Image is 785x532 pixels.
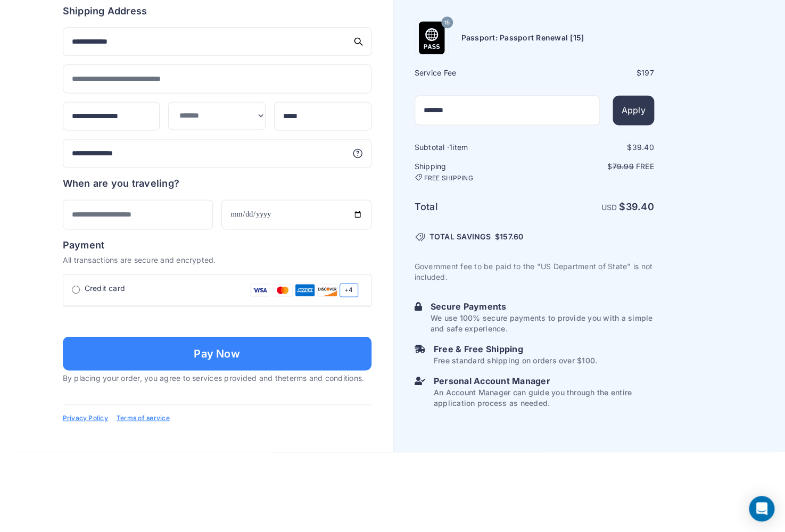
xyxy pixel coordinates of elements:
h6: When are you traveling? [63,176,180,191]
button: Apply [613,96,654,126]
p: By placing your order, you agree to services provided and the . [63,372,371,383]
span: 39.40 [632,143,654,152]
span: 79.99 [612,162,633,171]
span: $ [495,232,524,243]
span: FREE SHIPPING [424,174,473,183]
a: Terms of service [117,413,170,422]
h6: Free & Free Shipping [434,343,597,355]
strong: $ [619,202,654,213]
h6: Service Fee [415,68,533,79]
a: terms and conditions [286,373,362,382]
span: 157.60 [500,232,523,242]
span: 15 [444,16,449,30]
span: USD [601,203,617,212]
img: Discover [317,283,337,297]
h6: Personal Account Manager [434,375,654,387]
h6: Payment [63,238,371,253]
a: Privacy Policy [63,413,108,422]
h6: Secure Payments [431,300,654,313]
span: TOTAL SAVINGS [429,232,491,243]
img: Amex [295,283,315,297]
span: 1 [449,143,452,152]
p: All transactions are secure and encrypted. [63,255,371,265]
span: Credit card [85,283,126,294]
div: Open Intercom Messenger [749,496,774,521]
p: We use 100% secure payments to provide you with a simple and safe experience. [431,313,654,334]
p: $ [535,162,654,172]
h6: Subtotal · item [415,143,533,153]
button: Pay Now [63,336,371,370]
img: Visa Card [250,283,270,297]
h6: Total [415,200,533,215]
p: An Account Manager can guide you through the entire application process as needed. [434,387,654,409]
span: +4 [340,283,358,297]
h6: Passport: Passport Renewal [15] [461,33,584,44]
p: Free standard shipping on orders over $100. [434,355,597,366]
h6: Shipping [415,162,533,183]
span: 39.40 [625,202,654,213]
img: Product Name [415,22,448,55]
div: $ [535,143,654,153]
h6: Shipping Address [63,4,371,19]
p: Government fee to be paid to the "US Department of State" is not included. [415,262,654,283]
img: Mastercard [272,283,293,297]
div: $ [535,68,654,79]
span: Free [636,162,654,171]
svg: More information [352,148,363,159]
span: 197 [641,69,654,78]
